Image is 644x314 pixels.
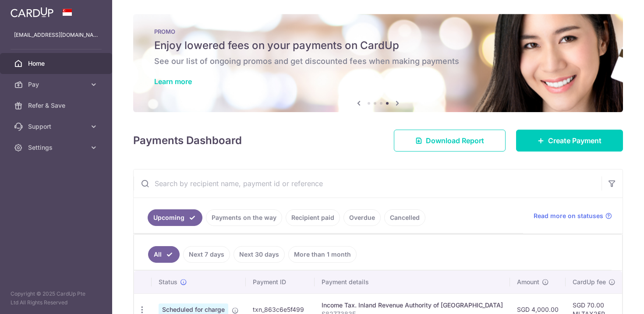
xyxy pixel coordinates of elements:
[28,143,86,152] span: Settings
[426,135,484,146] span: Download Report
[322,301,503,310] div: Income Tax. Inland Revenue Authority of [GEOGRAPHIC_DATA]
[315,271,510,293] th: Payment details
[133,14,623,112] img: Latest Promos banner
[133,133,242,148] h4: Payments Dashboard
[154,39,602,53] h5: Enjoy lowered fees on your payments on CardUp
[148,246,180,263] a: All
[234,246,285,263] a: Next 30 days
[573,278,606,286] span: CardUp fee
[384,209,425,226] a: Cancelled
[154,77,192,86] a: Learn more
[28,101,86,110] span: Refer & Save
[286,209,340,226] a: Recipient paid
[534,212,603,220] span: Read more on statuses
[28,122,86,131] span: Support
[206,209,282,226] a: Payments on the way
[534,212,612,220] a: Read more on statuses
[343,209,381,226] a: Overdue
[516,130,623,152] a: Create Payment
[517,278,539,286] span: Amount
[28,59,86,68] span: Home
[148,209,202,226] a: Upcoming
[14,31,98,39] p: [EMAIL_ADDRESS][DOMAIN_NAME]
[28,80,86,89] span: Pay
[134,169,602,198] input: Search by recipient name, payment id or reference
[159,278,177,286] span: Status
[183,246,230,263] a: Next 7 days
[154,28,602,35] p: PROMO
[288,246,357,263] a: More than 1 month
[394,130,506,152] a: Download Report
[11,7,53,18] img: CardUp
[548,135,602,146] span: Create Payment
[587,288,635,310] iframe: Opens a widget where you can find more information
[154,56,602,67] h6: See our list of ongoing promos and get discounted fees when making payments
[246,271,315,293] th: Payment ID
